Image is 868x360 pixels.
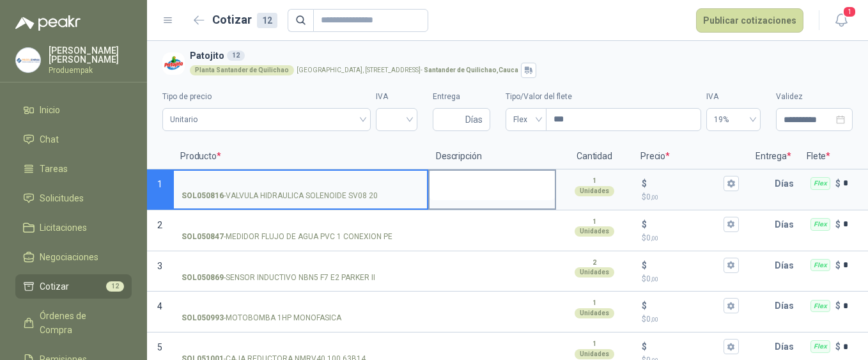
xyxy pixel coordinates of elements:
[170,110,363,129] span: Unitario
[649,219,721,229] input: $$0,00
[182,231,224,243] strong: SOL050847
[575,267,614,278] div: Unidades
[649,342,721,352] input: $$0,00
[724,298,739,313] button: $$0,00
[182,272,224,284] strong: SOL050869
[182,220,419,230] input: SOL050847-MEDIDOR FLUJO DE AGUA PVC 1 CONEXION PE
[513,110,539,129] span: Flex
[775,212,799,237] p: Días
[15,157,132,181] a: Tareas
[182,312,224,324] strong: SOL050993
[724,258,739,273] button: $$0,00
[724,217,739,232] button: $$0,00
[724,176,739,191] button: $$0,00
[40,132,59,146] span: Chat
[162,91,371,103] label: Tipo de precio
[646,192,658,201] span: 0
[646,274,658,283] span: 0
[593,298,596,308] p: 1
[15,215,132,240] a: Licitaciones
[190,65,294,75] div: Planta Santander de Quilichao
[810,300,830,313] div: Flex
[775,293,799,318] p: Días
[157,301,162,311] span: 4
[297,67,518,74] p: [GEOGRAPHIC_DATA], [STREET_ADDRESS] -
[49,46,132,64] p: [PERSON_NAME] [PERSON_NAME]
[40,103,60,117] span: Inicio
[642,191,739,203] p: $
[649,260,721,270] input: $$0,00
[15,127,132,152] a: Chat
[40,221,87,235] span: Licitaciones
[642,258,647,272] p: $
[15,186,132,210] a: Solicitudes
[651,276,658,283] span: ,00
[642,273,739,285] p: $
[775,253,799,278] p: Días
[182,312,341,324] p: - MOTOBOMBA 1HP MONOFASICA
[15,15,81,31] img: Logo peakr
[182,261,419,270] input: SOL050869-SENSOR INDUCTIVO NBN5 F7 E2 PARKER II
[376,91,417,103] label: IVA
[835,258,841,272] p: $
[835,340,841,354] p: $
[428,144,556,169] p: Descripción
[15,304,132,342] a: Órdenes de Compra
[642,217,647,231] p: $
[465,109,483,130] span: Días
[642,340,647,354] p: $
[157,261,162,271] span: 3
[649,301,721,311] input: $$0,00
[642,176,647,191] p: $
[775,334,799,359] p: Días
[835,176,841,191] p: $
[506,91,701,103] label: Tipo/Valor del flete
[810,177,830,190] div: Flex
[15,245,132,269] a: Negociaciones
[776,91,853,103] label: Validez
[646,315,658,324] span: 0
[227,51,245,61] div: 12
[182,301,419,311] input: SOL050993-MOTOBOMBA 1HP MONOFASICA
[182,231,392,243] p: - MEDIDOR FLUJO DE AGUA PVC 1 CONEXION PE
[842,6,856,18] span: 1
[642,299,647,313] p: $
[49,67,132,74] p: Produempak
[810,218,830,231] div: Flex
[16,48,40,72] img: Company Logo
[40,309,120,337] span: Órdenes de Compra
[633,144,748,169] p: Precio
[424,67,518,74] strong: Santander de Quilichao , Cauca
[651,235,658,242] span: ,00
[182,190,224,202] strong: SOL050816
[40,250,98,264] span: Negociaciones
[182,190,378,202] p: - VALVULA HIDRAULICA SOLENOIDE SV08 20
[40,191,84,205] span: Solicitudes
[642,313,739,325] p: $
[575,186,614,196] div: Unidades
[748,144,799,169] p: Entrega
[106,281,124,292] span: 12
[593,339,596,349] p: 1
[593,217,596,227] p: 1
[212,11,277,29] h2: Cotizar
[182,179,419,189] input: SOL050816-VALVULA HIDRAULICA SOLENOIDE SV08 20
[162,52,185,75] img: Company Logo
[190,49,848,63] h3: Patojito
[173,144,428,169] p: Producto
[775,171,799,196] p: Días
[696,8,803,33] button: Publicar cotizaciones
[575,349,614,359] div: Unidades
[646,233,658,242] span: 0
[651,194,658,201] span: ,00
[593,176,596,186] p: 1
[593,258,596,268] p: 2
[257,13,277,28] div: 12
[706,91,761,103] label: IVA
[157,342,162,352] span: 5
[651,316,658,323] span: ,00
[433,91,490,103] label: Entrega
[556,144,633,169] p: Cantidad
[182,342,419,352] input: SOL051001-CAJA REDUCTORA NMRV40 100 63B14
[642,232,739,244] p: $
